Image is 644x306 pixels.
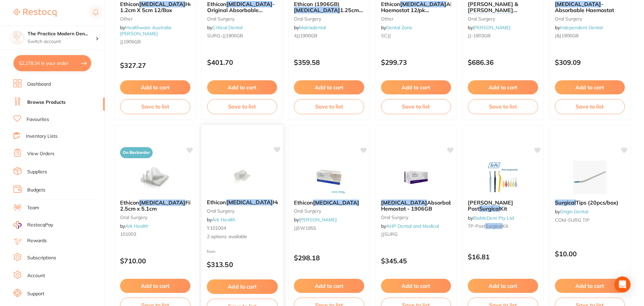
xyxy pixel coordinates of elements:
[555,1,614,13] span: - Absorbable Haemostat
[139,199,185,206] em: [MEDICAL_DATA]
[294,58,364,66] p: $359.58
[212,217,235,223] a: Ark Health
[381,80,451,94] button: Add to cart
[576,199,618,206] span: Tips (20pcs/box)
[120,199,139,206] span: Ethicon
[133,161,177,194] img: Ethicon Surgicel Fibrillar 2.5cm x 5.1cm
[120,25,171,37] a: Healthware Australia [PERSON_NAME]
[555,279,625,293] button: Add to cart
[27,237,47,244] a: Rewards
[381,257,451,265] p: $345.45
[468,99,538,114] button: Save to list
[207,25,242,31] span: by
[381,58,451,66] p: $299.73
[27,291,44,297] a: Support
[381,16,451,21] small: other
[555,250,625,258] p: $10.00
[27,222,53,228] span: RestocqPay
[294,16,364,21] small: oral surgery
[313,199,359,206] em: [MEDICAL_DATA]
[220,160,264,194] img: Ethicon Surgicel Haemostat
[207,80,277,94] button: Add to cart
[207,1,226,7] span: Ethicon
[307,161,351,194] img: Ethicon Surgicel
[120,199,204,212] span: Fibrillar 2.5cm x 5.1cm
[502,223,508,229] span: Kit
[555,80,625,94] button: Add to cart
[13,5,56,20] a: Restocq Logo
[294,254,364,262] p: $298.18
[555,33,579,39] span: J&J1906GB
[120,1,190,13] b: Ethicon Surgicel Haemostat 1.2cm X 5cm 12/Box
[120,16,190,21] small: other
[386,25,412,31] a: Dental Zone
[473,25,510,31] a: [PERSON_NAME]
[206,225,226,231] span: Y101004
[294,279,364,293] button: Add to cart
[13,221,22,229] img: RestocqPay
[381,279,451,293] button: Add to cart
[381,199,457,212] span: Absorbable Hemostat - 1906GB
[381,1,400,7] span: Ethicon
[555,199,576,206] em: Surgical
[13,221,53,229] a: RestocqPay
[226,1,272,7] em: [MEDICAL_DATA]
[473,215,514,221] a: BioMeDent Pty Ltd
[120,223,148,229] span: by
[468,33,491,39] span: JJ-1903GB
[555,200,625,206] b: Surgical Tips (20pcs/box)
[400,1,446,7] em: [MEDICAL_DATA]
[468,80,538,94] button: Add to cart
[568,161,612,194] img: Surgical Tips (20pcs/box)
[381,99,451,114] button: Save to list
[555,209,588,215] span: by
[28,31,96,37] h4: The Practice Modern Dentistry and Facial Aesthetics
[468,200,538,212] b: Tepe Post Surgical Kit
[27,116,49,123] a: Favourites
[555,58,625,66] p: $309.09
[27,169,47,175] a: Suppliers
[294,7,340,13] em: [MEDICAL_DATA]
[555,1,601,7] em: [MEDICAL_DATA]
[27,272,45,279] a: Account
[120,25,171,37] span: by
[212,25,242,31] a: Critical Dental
[139,1,185,7] em: [MEDICAL_DATA]
[206,217,235,223] span: by
[120,80,190,94] button: Add to cart
[120,99,190,114] button: Save to list
[294,208,364,214] small: oral surgery
[381,25,412,31] span: by
[294,1,340,7] span: Ethicon (1906GB)
[468,253,538,261] p: $16.81
[206,249,215,254] span: from
[206,233,277,240] span: 2 options available
[468,13,514,20] em: [MEDICAL_DATA]
[206,208,277,214] small: oral surgery
[468,25,510,31] span: by
[468,215,514,221] span: by
[27,255,56,261] a: Subscriptions
[27,81,51,88] a: Dashboard
[299,25,326,31] a: Matrixdental
[500,205,507,212] span: Kit
[27,99,66,106] a: Browse Products
[555,1,625,13] b: Surgicel - Absorbable Haemostat
[207,58,277,66] p: $401.70
[120,39,141,45] span: JJ1906GB
[560,25,603,31] a: Independent Dental
[120,61,190,69] p: $327.27
[120,1,214,13] span: Haemostat 1.2cm X 5cm 12/Box
[381,223,439,229] span: by
[294,25,326,31] span: by
[555,25,603,31] span: by
[206,261,277,268] p: $313.50
[386,223,439,229] a: AHP Dental and Medical
[13,55,91,71] button: $2,278.34 in your order
[381,199,427,206] em: [MEDICAL_DATA]
[28,38,96,45] p: Switch account
[299,217,337,223] a: [PERSON_NAME]
[481,161,525,194] img: Tepe Post Surgical Kit
[294,80,364,94] button: Add to cart
[206,199,277,206] b: Ethicon Surgicel Haemostat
